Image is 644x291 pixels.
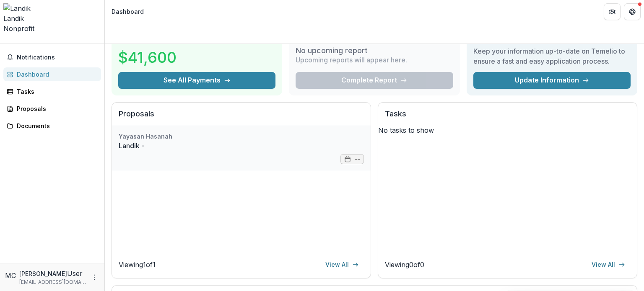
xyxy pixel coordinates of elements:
[17,54,98,61] span: Notifications
[17,104,94,113] div: Proposals
[296,55,407,65] p: Upcoming reports will appear here.
[119,109,364,125] h2: Proposals
[119,260,156,270] p: Viewing 1 of 1
[385,109,630,125] h2: Tasks
[17,87,94,96] div: Tasks
[378,125,637,135] p: No tasks to show
[3,13,101,23] div: Landik
[17,121,94,130] div: Documents
[473,72,631,89] a: Update Information
[604,3,621,20] button: Partners
[3,51,101,64] button: Notifications
[108,5,147,18] nav: breadcrumb
[89,272,99,282] button: More
[3,67,101,81] a: Dashboard
[17,70,94,79] div: Dashboard
[19,269,67,278] p: [PERSON_NAME]
[3,3,101,13] img: Landik
[118,72,275,89] button: See All Payments
[5,270,16,281] div: Mandy Chen
[385,260,424,270] p: Viewing 0 of 0
[296,46,368,55] h3: No upcoming report
[473,46,631,66] h3: Keep your information up-to-date on Temelio to ensure a fast and easy application process.
[3,119,101,133] a: Documents
[624,3,641,20] button: Get Help
[112,7,144,16] div: Dashboard
[3,102,101,116] a: Proposals
[67,268,83,278] p: User
[587,258,630,271] a: View All
[320,258,364,271] a: View All
[118,46,177,69] h3: $41,600
[3,85,101,98] a: Tasks
[119,141,364,151] a: Landik -
[3,24,34,33] span: Nonprofit
[19,278,86,286] p: [EMAIL_ADDRESS][DOMAIN_NAME]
